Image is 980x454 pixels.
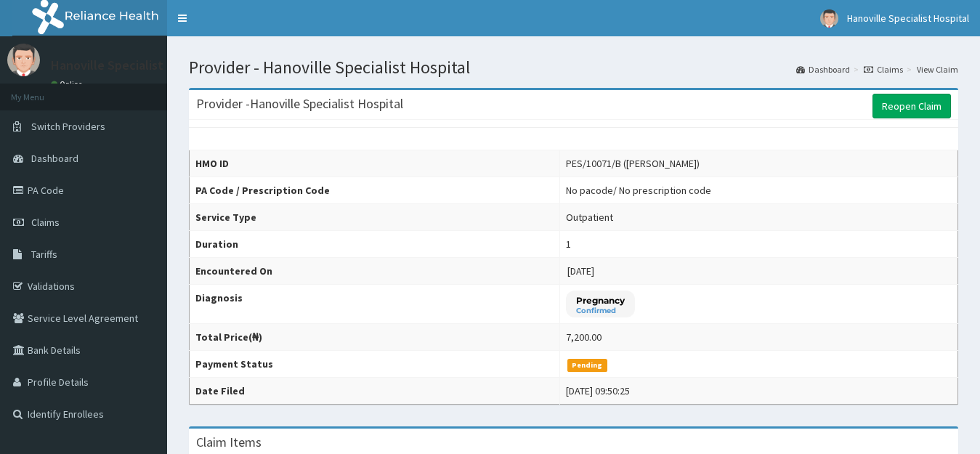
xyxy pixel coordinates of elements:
div: Outpatient [566,210,613,224]
span: Hanoville Specialist Hospital [847,12,969,25]
a: Online [51,79,86,89]
th: Total Price(₦) [190,324,560,351]
a: Dashboard [796,63,850,76]
span: Tariffs [31,248,57,261]
h1: Provider - Hanoville Specialist Hospital [189,58,958,77]
p: Pregnancy [576,294,625,307]
span: [DATE] [567,264,594,277]
div: No pacode / No prescription code [566,183,711,198]
div: 1 [566,237,571,251]
img: User Image [7,44,40,76]
th: Diagnosis [190,285,560,324]
img: User Image [820,9,838,28]
p: Hanoville Specialist Hospital [51,59,214,72]
div: PES/10071/B ([PERSON_NAME]) [566,156,700,171]
a: Reopen Claim [872,94,951,118]
th: HMO ID [190,150,560,177]
th: Encountered On [190,258,560,285]
th: Duration [190,231,560,258]
th: PA Code / Prescription Code [190,177,560,204]
small: Confirmed [576,307,625,315]
th: Service Type [190,204,560,231]
a: View Claim [917,63,958,76]
a: Claims [864,63,903,76]
div: [DATE] 09:50:25 [566,384,630,398]
th: Date Filed [190,378,560,405]
div: 7,200.00 [566,330,602,344]
span: Dashboard [31,152,78,165]
span: Claims [31,216,60,229]
th: Payment Status [190,351,560,378]
span: Switch Providers [31,120,105,133]
h3: Claim Items [196,436,262,449]
h3: Provider - Hanoville Specialist Hospital [196,97,403,110]
span: Pending [567,359,607,372]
